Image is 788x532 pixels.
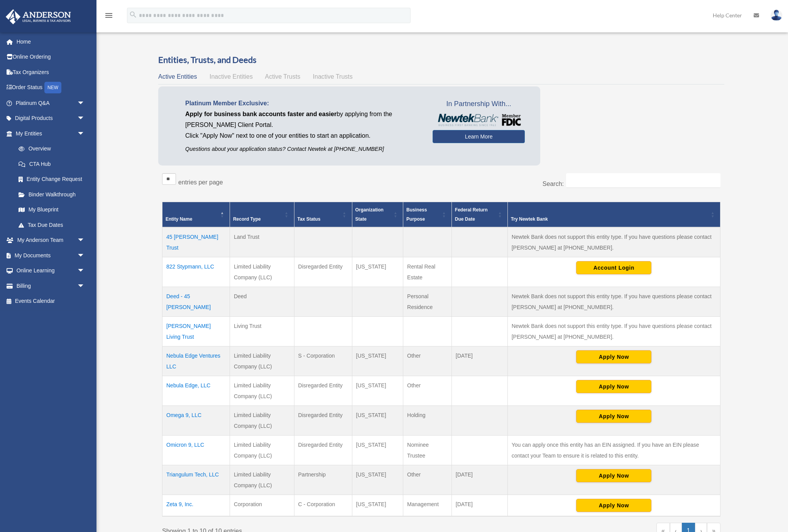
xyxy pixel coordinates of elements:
[77,278,93,294] span: arrow_drop_down
[403,376,452,405] td: Other
[5,263,96,279] a: Online Learningarrow_drop_down
[352,376,403,405] td: [US_STATE]
[162,405,230,435] td: Omega 9, LLC
[771,10,782,21] img: User Pic
[436,114,521,126] img: NewtekBankLogoSM.png
[185,111,337,117] span: Apply for business bank accounts faster and easier
[576,350,651,363] button: Apply Now
[230,376,294,405] td: Limited Liability Company (LLC)
[77,126,93,142] span: arrow_drop_down
[5,34,96,49] a: Home
[352,346,403,376] td: [US_STATE]
[352,405,403,435] td: [US_STATE]
[162,346,230,376] td: Nebula Edge Ventures LLC
[77,263,93,279] span: arrow_drop_down
[5,233,96,248] a: My Anderson Teamarrow_drop_down
[294,405,352,435] td: Disregarded Entity
[162,465,230,495] td: Triangulum Tech, LLC
[433,130,525,143] a: Learn More
[158,73,197,80] span: Active Entities
[576,380,651,393] button: Apply Now
[230,465,294,495] td: Limited Liability Company (LLC)
[230,287,294,316] td: Deed
[162,495,230,516] td: Zeta 9, Inc.
[5,95,96,111] a: Platinum Q&Aarrow_drop_down
[11,172,93,187] a: Entity Change Request
[451,465,507,495] td: [DATE]
[230,316,294,346] td: Living Trust
[3,9,73,24] img: Anderson Advisors Platinum Portal
[230,202,294,227] th: Record Type: Activate to sort
[44,82,61,93] div: NEW
[403,346,452,376] td: Other
[403,465,452,495] td: Other
[352,495,403,516] td: [US_STATE]
[5,64,96,80] a: Tax Organizers
[230,346,294,376] td: Limited Liability Company (LLC)
[352,435,403,465] td: [US_STATE]
[230,257,294,287] td: Limited Liability Company (LLC)
[313,73,353,80] span: Inactive Trusts
[162,257,230,287] td: 822 Stypmann, LLC
[576,264,651,270] a: Account Login
[403,405,452,435] td: Holding
[403,202,452,227] th: Business Purpose: Activate to sort
[352,257,403,287] td: [US_STATE]
[230,495,294,516] td: Corporation
[576,410,651,423] button: Apply Now
[162,202,230,227] th: Entity Name: Activate to invert sorting
[294,376,352,405] td: Disregarded Entity
[77,233,93,248] span: arrow_drop_down
[166,216,192,222] span: Entity Name
[185,144,421,154] p: Questions about your application status? Contact Newtek at [PHONE_NUMBER]
[104,11,113,20] i: menu
[11,187,93,202] a: Binder Walkthrough
[77,111,93,127] span: arrow_drop_down
[294,465,352,495] td: Partnership
[158,54,724,66] h3: Entities, Trusts, and Deeds
[294,495,352,516] td: C - Corporation
[507,435,720,465] td: You can apply once this entity has an EIN assigned. If you have an EIN please contact your Team t...
[233,216,261,222] span: Record Type
[5,278,96,294] a: Billingarrow_drop_down
[576,469,651,482] button: Apply Now
[162,435,230,465] td: Omicron 9, LLC
[77,95,93,111] span: arrow_drop_down
[129,10,137,19] i: search
[5,111,96,126] a: Digital Productsarrow_drop_down
[162,376,230,405] td: Nebula Edge, LLC
[178,179,223,186] label: entries per page
[543,181,564,187] label: Search:
[162,227,230,257] td: 45 [PERSON_NAME] Trust
[507,227,720,257] td: Newtek Bank does not support this entity type. If you have questions please contact [PERSON_NAME]...
[455,207,488,222] span: Federal Return Due Date
[507,316,720,346] td: Newtek Bank does not support this entity type. If you have questions please contact [PERSON_NAME]...
[11,202,93,218] a: My Blueprint
[230,435,294,465] td: Limited Liability Company (LLC)
[507,202,720,227] th: Try Newtek Bank : Activate to sort
[294,257,352,287] td: Disregarded Entity
[576,261,651,274] button: Account Login
[406,207,427,222] span: Business Purpose
[507,287,720,316] td: Newtek Bank does not support this entity type. If you have questions please contact [PERSON_NAME]...
[5,126,93,141] a: My Entitiesarrow_drop_down
[185,130,421,141] p: Click "Apply Now" next to one of your entities to start an application.
[5,49,96,65] a: Online Ordering
[230,405,294,435] td: Limited Liability Company (LLC)
[104,14,113,20] a: menu
[162,287,230,316] td: Deed - 45 [PERSON_NAME]
[511,214,709,224] div: Try Newtek Bank
[11,141,89,157] a: Overview
[298,216,321,222] span: Tax Status
[403,287,452,316] td: Personal Residence
[230,227,294,257] td: Land Trust
[77,248,93,263] span: arrow_drop_down
[294,202,352,227] th: Tax Status: Activate to sort
[5,294,96,309] a: Events Calendar
[5,248,96,263] a: My Documentsarrow_drop_down
[451,495,507,516] td: [DATE]
[352,202,403,227] th: Organization State: Activate to sort
[265,73,301,80] span: Active Trusts
[403,435,452,465] td: Nominee Trustee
